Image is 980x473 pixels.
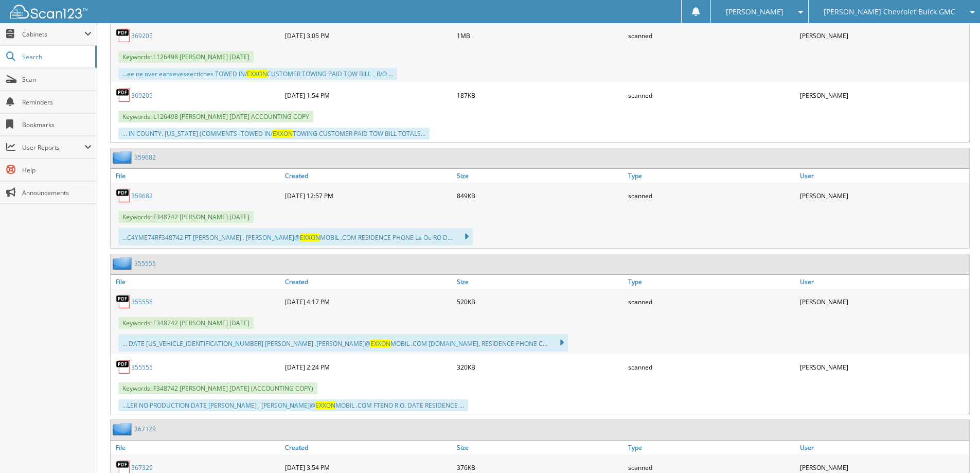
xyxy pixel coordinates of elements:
[282,275,454,289] a: Created
[22,120,92,129] span: Bookmarks
[454,441,626,454] a: Size
[118,228,473,246] div: ...C4YME74RF348742 FT [PERSON_NAME] . [PERSON_NAME]@ MOBIL .COM RESIDENCE PHONE La Oe RO D...
[282,169,454,183] a: Created
[22,188,92,197] span: Announcements
[454,185,626,206] div: 849KB
[626,357,797,377] div: scanned
[22,98,92,107] span: Reminders
[300,233,320,242] span: EXXON
[118,334,568,352] div: ... DATE [US_VEHICLE_IDENTIFICATION_NUMBER] [PERSON_NAME] .[PERSON_NAME]@ MOBIL .COM [DOMAIN_NAME...
[134,425,156,433] a: 367329
[113,257,134,270] img: folder2.png
[626,25,797,46] div: scanned
[454,291,626,312] div: 520KB
[116,28,131,43] img: PDF.png
[929,424,980,473] iframe: Chat Widget
[118,211,254,223] span: Keywords: F348742 [PERSON_NAME] [DATE]
[116,188,131,203] img: PDF.png
[22,166,92,174] span: Help
[797,357,969,377] div: [PERSON_NAME]
[131,191,153,200] a: 359682
[454,357,626,377] div: 320KB
[626,85,797,106] div: scanned
[22,143,84,152] span: User Reports
[131,463,153,472] a: 367329
[118,68,397,80] div: ...ee ne over eanseveseecticnes TOWED IN/ CUSTOMER TOWING PAID TOW BILL _ R/O ...
[134,259,156,268] a: 355555
[797,85,969,106] div: [PERSON_NAME]
[131,363,153,372] a: 355555
[113,151,134,164] img: folder2.png
[118,128,430,139] div: ... IN COUNTY. [US_STATE] (COMMENTS -TOWED IN/ TOWING CUSTOMER PAID TOW BILL TOTALS...
[282,291,454,312] div: [DATE] 4:17 PM
[282,25,454,46] div: [DATE] 3:05 PM
[118,51,254,63] span: Keywords: L126498 [PERSON_NAME] [DATE]
[454,169,626,183] a: Size
[22,75,92,84] span: Scan
[134,153,156,162] a: 359682
[22,30,84,39] span: Cabinets
[626,275,797,289] a: Type
[626,291,797,312] div: scanned
[247,69,267,78] span: EXXON
[797,185,969,206] div: [PERSON_NAME]
[726,9,783,15] span: [PERSON_NAME]
[282,185,454,206] div: [DATE] 12:57 PM
[797,169,969,183] a: User
[282,357,454,377] div: [DATE] 2:24 PM
[797,291,969,312] div: [PERSON_NAME]
[797,275,969,289] a: User
[626,185,797,206] div: scanned
[131,297,153,306] a: 355555
[10,5,87,19] img: scan123-logo-white.svg
[454,275,626,289] a: Size
[824,9,955,15] span: [PERSON_NAME] Chevrolet Buick GMC
[131,91,153,100] a: 369205
[315,401,335,410] span: EXXON
[118,382,317,394] span: Keywords: F348742 [PERSON_NAME] [DATE] (ACCOUNTING COPY)
[626,441,797,454] a: Type
[111,275,282,289] a: File
[118,399,468,411] div: ...LER NO PRODUCTION DATE [PERSON_NAME] . [PERSON_NAME]@ MOBIL .COM FTENO R.O. DATE RESIDENCE ...
[118,317,254,329] span: Keywords: F348742 [PERSON_NAME] [DATE]
[22,52,90,61] span: Search
[282,441,454,454] a: Created
[797,25,969,46] div: [PERSON_NAME]
[454,85,626,106] div: 187KB
[626,169,797,183] a: Type
[454,25,626,46] div: 1MB
[116,294,131,309] img: PDF.png
[111,441,282,454] a: File
[370,339,390,348] span: EXXON
[273,129,293,138] span: EXXON
[116,87,131,103] img: PDF.png
[116,359,131,375] img: PDF.png
[282,85,454,106] div: [DATE] 1:54 PM
[111,169,282,183] a: File
[118,111,313,122] span: Keywords: L126498 [PERSON_NAME] [DATE] ACCOUNTING COPY
[113,423,134,435] img: folder2.png
[131,31,153,40] a: 369205
[797,441,969,454] a: User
